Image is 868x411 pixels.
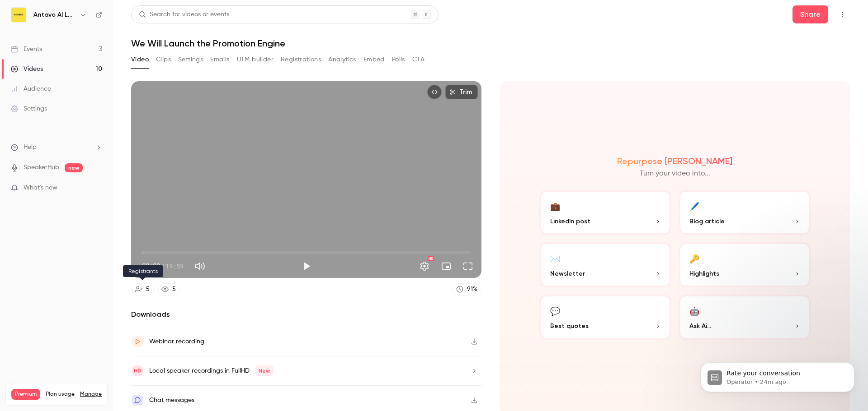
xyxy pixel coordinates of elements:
[550,217,590,226] span: LinkedIn post
[142,261,160,271] span: 00:00
[415,257,434,275] button: Settings
[11,65,43,74] div: Videos
[157,283,180,296] a: 5
[297,257,316,275] button: Play
[392,52,405,67] button: Polls
[65,163,83,172] span: new
[679,190,811,235] button: 🖊️Blog article
[142,261,184,271] div: 00:00
[679,242,811,287] button: 🔑Highlights
[689,321,711,331] span: Ask Ai...
[459,257,477,275] button: Full screen
[156,52,171,67] button: Clips
[11,104,47,113] div: Settings
[11,389,40,400] span: Premium
[255,365,274,376] span: New
[149,336,204,347] div: Webinar recording
[550,269,585,278] span: Newsletter
[539,295,671,340] button: 💬Best quotes
[161,261,165,271] span: /
[689,251,699,265] div: 🔑
[328,52,356,67] button: Analytics
[412,52,425,67] button: CTA
[172,285,176,294] div: 5
[550,199,560,213] div: 💼
[539,190,671,235] button: 💼LinkedIn post
[363,52,385,67] button: Embed
[24,183,57,193] span: What's new
[33,10,76,19] h6: Antavo AI Loyalty Cloud
[91,184,102,192] iframe: Noticeable Trigger
[452,283,481,296] a: 91%
[467,285,477,294] div: 91 %
[689,199,699,213] div: 🖊️
[11,143,102,152] li: help-dropdown-opener
[149,395,194,406] div: Chat messages
[550,251,560,265] div: ✉️
[835,7,850,22] button: Top Bar Actions
[139,10,229,19] div: Search for videos or events
[11,8,26,22] img: Antavo AI Loyalty Cloud
[46,391,75,398] span: Plan usage
[640,168,710,179] p: Turn your video into...
[165,261,184,271] span: 19:59
[237,52,274,67] button: UTM builder
[11,45,42,54] div: Events
[80,391,102,398] a: Manage
[445,85,478,99] button: Trim
[146,285,150,294] div: 5
[550,304,560,318] div: 💬
[24,143,37,152] span: Help
[11,84,51,93] div: Audience
[131,38,850,49] h1: We Will Launch the Promotion Engine
[793,5,828,23] button: Share
[617,156,732,166] h2: Repurpose [PERSON_NAME]
[131,52,149,67] button: Video
[679,295,811,340] button: 🤖Ask Ai...
[689,269,719,278] span: Highlights
[427,85,442,99] button: Embed video
[539,242,671,287] button: ✉️Newsletter
[24,163,59,172] a: SpeakerHub
[428,256,434,261] div: HD
[437,257,455,275] button: Turn on miniplayer
[210,52,229,67] button: Emails
[281,52,321,67] button: Registrations
[689,304,699,318] div: 🤖
[131,283,154,296] a: 5
[191,257,209,275] button: Mute
[178,52,203,67] button: Settings
[687,343,868,406] iframe: Intercom notifications message
[689,217,725,226] span: Blog article
[149,365,274,376] div: Local speaker recordings in FullHD
[131,309,481,320] h2: Downloads
[550,321,589,331] span: Best quotes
